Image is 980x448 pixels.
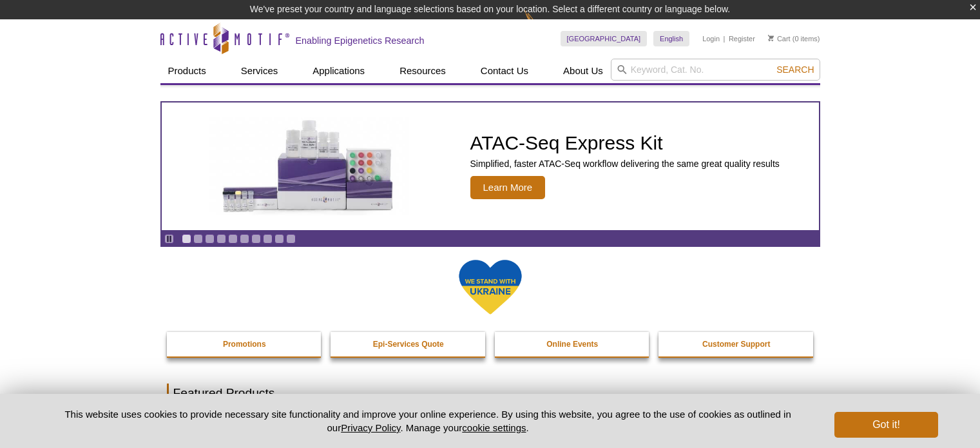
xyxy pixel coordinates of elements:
img: Your Cart [768,35,774,41]
a: Contact Us [473,59,536,83]
a: Promotions [167,332,323,356]
a: Services [233,59,286,83]
a: Go to slide 2 [193,234,203,244]
a: English [653,31,689,46]
input: Keyword, Cat. No. [611,59,820,81]
a: Cart [768,34,791,43]
strong: Promotions [223,340,266,349]
a: Online Events [495,332,651,356]
a: Products [160,59,214,83]
h2: Featured Products [167,384,814,403]
button: Search [773,64,818,75]
p: This website uses cookies to provide necessary site functionality and improve your online experie... [43,407,814,434]
a: Resources [392,59,454,83]
span: Learn More [470,176,546,199]
h2: ATAC-Seq Express Kit [470,133,780,153]
strong: Online Events [546,340,598,349]
img: We Stand With Ukraine [458,258,523,316]
a: Go to slide 9 [274,234,284,244]
a: Register [729,34,755,43]
a: About Us [555,59,611,83]
a: [GEOGRAPHIC_DATA] [561,31,648,46]
article: ATAC-Seq Express Kit [162,102,819,230]
a: Go to slide 3 [205,234,215,244]
img: ATAC-Seq Express Kit [203,117,416,215]
a: Privacy Policy [341,422,400,433]
a: Epi-Services Quote [331,332,486,356]
button: Got it! [834,412,937,438]
a: Go to slide 6 [240,234,249,244]
strong: Epi-Services Quote [373,340,444,349]
strong: Customer Support [702,340,770,349]
li: | [724,31,725,46]
a: Go to slide 10 [286,234,296,244]
a: Go to slide 4 [216,234,226,244]
span: Search [776,64,814,75]
button: cookie settings [462,422,526,433]
img: Change Here [524,10,559,40]
a: ATAC-Seq Express Kit ATAC-Seq Express Kit Simplified, faster ATAC-Seq workflow delivering the sam... [162,102,819,230]
li: (0 items) [768,31,820,46]
a: Toggle autoplay [164,234,174,244]
a: Customer Support [658,332,814,356]
a: Go to slide 1 [182,234,191,244]
a: Go to slide 8 [263,234,273,244]
a: Applications [305,59,372,83]
a: Login [702,34,720,43]
a: Go to slide 5 [228,234,238,244]
a: Go to slide 7 [251,234,261,244]
h2: Enabling Epigenetics Research [296,35,425,46]
p: Simplified, faster ATAC-Seq workflow delivering the same great quality results [470,158,780,170]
